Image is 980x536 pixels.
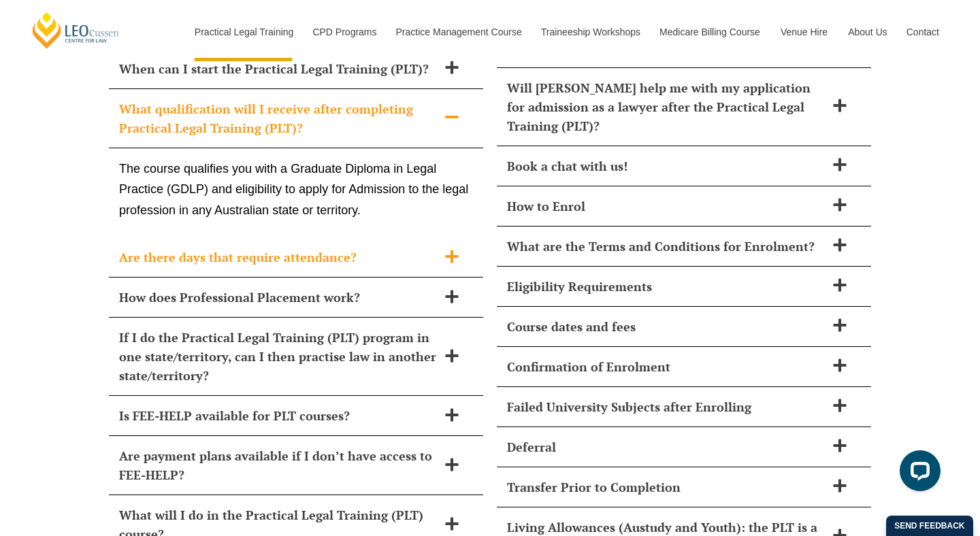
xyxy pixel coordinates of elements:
[386,3,531,61] a: Practice Management Course
[507,397,826,416] h2: Failed University Subjects after Enrolling
[119,328,438,385] h2: If I do the Practical Legal Training (PLT) program in one state/territory, can I then practise la...
[531,3,649,61] a: Traineeship Workshops
[507,237,826,256] h2: What are the Terms and Conditions for Enrolment?
[507,478,826,497] h2: Transfer Prior to Completion
[507,197,826,216] h2: How to Enrol
[770,3,838,61] a: Venue Hire
[889,445,946,502] iframe: LiveChat chat widget
[896,3,949,61] a: Contact
[507,437,826,456] h2: Deferral
[507,357,826,376] h2: Confirmation of Enrolment
[119,248,438,267] h2: Are there days that require attendance?
[119,59,438,78] h2: When can I start the Practical Legal Training (PLT)?
[838,3,896,61] a: About Us
[184,3,303,61] a: Practical Legal Training
[507,277,826,296] h2: Eligibility Requirements
[119,446,438,484] h2: Are payment plans available if I don’t have access to FEE-HELP?
[507,78,826,135] h2: Will [PERSON_NAME] help me with my application for admission as a lawyer after the Practical Lega...
[119,158,473,221] p: The course qualifies you with a Graduate Diploma in Legal Practice (GDLP) and eligibility to appl...
[302,3,385,61] a: CPD Programs
[119,406,438,425] h2: Is FEE-HELP available for PLT courses?
[119,288,438,307] h2: How does Professional Placement work?
[119,99,438,137] h2: What qualification will I receive after completing Practical Legal Training (PLT)?
[31,11,121,50] a: [PERSON_NAME] Centre for Law
[507,156,826,175] h2: Book a chat with us!
[507,317,826,336] h2: Course dates and fees
[649,3,770,61] a: Medicare Billing Course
